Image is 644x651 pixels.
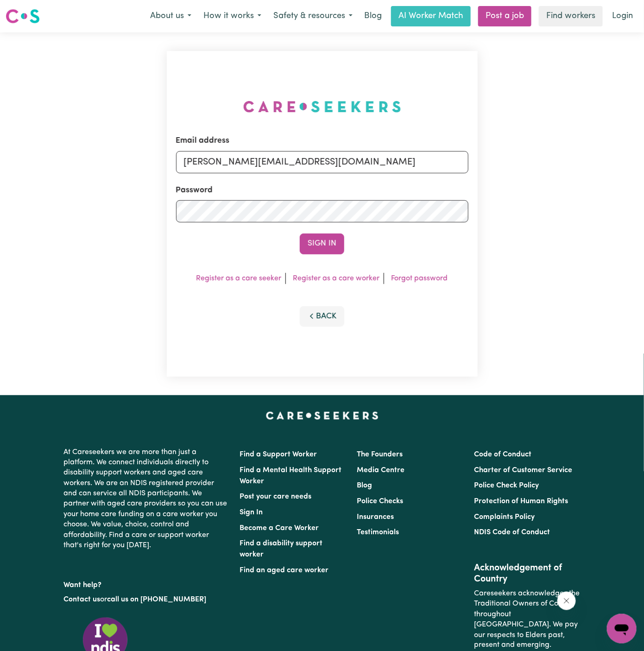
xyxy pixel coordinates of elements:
button: About us [144,6,197,26]
a: Find a Support Worker [240,451,317,458]
a: Sign In [240,509,263,516]
a: Testimonials [357,529,399,536]
p: or [63,591,228,608]
a: call us on [PHONE_NUMBER] [107,596,206,603]
a: AI Worker Match [391,6,471,26]
h2: Acknowledgement of Country [474,563,581,585]
a: The Founders [357,451,403,458]
a: Become a Care Worker [240,525,319,532]
a: Find a disability support worker [240,540,322,558]
button: Safety & resources [267,6,359,26]
img: Careseekers logo [6,8,40,25]
a: Code of Conduct [474,451,532,458]
a: Register as a care seeker [196,275,282,282]
a: Complaints Policy [474,513,535,521]
button: Back [300,306,344,327]
a: Careseekers home page [266,412,379,419]
a: Find an aged care worker [240,567,328,574]
a: Police Check Policy [474,482,539,489]
a: Police Checks [357,498,403,505]
a: Find workers [539,6,603,26]
a: Register as a care worker [293,275,380,282]
a: Blog [357,482,372,489]
a: Forgot password [391,275,448,282]
label: Email address [176,135,230,147]
a: Protection of Human Rights [474,498,568,505]
a: Post a job [478,6,531,26]
a: Insurances [357,513,394,521]
a: Contact us [63,596,100,603]
iframe: Close message [557,592,576,610]
iframe: Button to launch messaging window [607,614,637,644]
a: Find a Mental Health Support Worker [240,467,341,485]
p: At Careseekers we are more than just a platform. We connect individuals directly to disability su... [63,443,228,555]
span: Need any help? [6,6,56,14]
a: Login [606,6,638,26]
p: Want help? [63,576,228,590]
a: Media Centre [357,467,404,474]
button: How it works [197,6,267,26]
a: Careseekers logo [6,6,40,27]
input: Email address [176,151,468,173]
button: Sign In [300,234,344,254]
a: Charter of Customer Service [474,467,573,474]
label: Password [176,184,213,196]
a: Blog [359,6,387,26]
a: Post your care needs [240,493,311,500]
a: NDIS Code of Conduct [474,529,550,536]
